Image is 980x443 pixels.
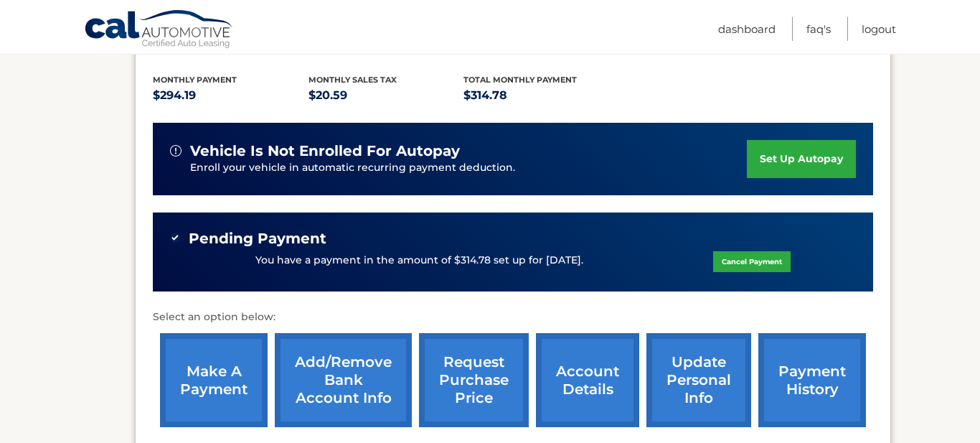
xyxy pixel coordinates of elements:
[758,333,866,427] a: payment history
[419,333,529,427] a: request purchase price
[646,333,751,427] a: update personal info
[308,75,397,85] span: Monthly sales Tax
[747,140,856,178] a: set up autopay
[536,333,639,427] a: account details
[463,85,619,106] p: $314.78
[463,75,577,85] span: Total Monthly Payment
[190,160,747,176] p: Enroll your vehicle in automatic recurring payment deduction.
[718,17,776,41] a: Dashboard
[308,85,464,106] p: $20.59
[84,9,235,51] a: Cal Automotive
[190,142,460,160] span: vehicle is not enrolled for autopay
[170,233,180,243] img: check-green.svg
[862,17,896,41] a: Logout
[153,309,873,326] p: Select an option below:
[189,230,326,248] span: Pending Payment
[255,253,583,269] p: You have a payment in the amount of $314.78 set up for [DATE].
[275,333,412,427] a: Add/Remove bank account info
[806,17,831,41] a: FAQ's
[713,251,791,272] a: Cancel Payment
[153,85,308,106] p: $294.19
[153,75,237,85] span: Monthly Payment
[160,333,268,427] a: make a payment
[170,145,182,157] img: alert-white.svg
